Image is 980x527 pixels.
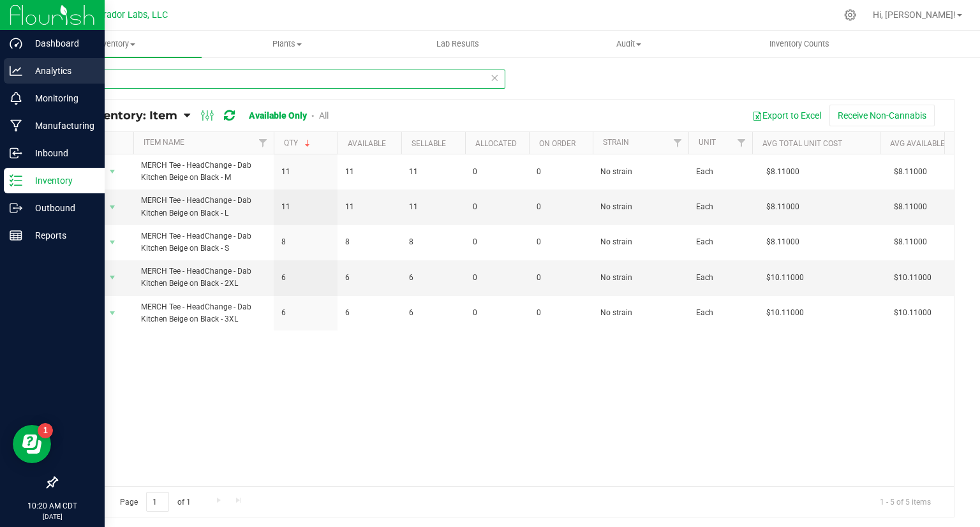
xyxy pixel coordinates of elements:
[760,269,810,287] span: $10.11000
[760,163,806,181] span: $8.11000
[731,132,752,154] a: Filter
[842,9,858,21] div: Manage settings
[873,10,956,20] span: Hi, [PERSON_NAME]!
[253,132,274,154] a: Filter
[373,31,544,57] a: Lab Results
[10,202,22,214] inline-svg: Outbound
[409,236,457,248] span: 8
[105,234,121,251] span: select
[281,166,330,178] span: 11
[600,307,681,319] span: No strain
[752,38,847,50] span: Inventory Counts
[409,201,457,213] span: 11
[537,307,585,319] span: 0
[348,139,386,148] a: Available
[22,200,99,216] p: Outbound
[109,492,201,512] span: Page of 1
[105,304,121,322] span: select
[66,108,184,122] a: All Inventory: Item
[600,272,681,284] span: No strain
[667,132,688,154] a: Filter
[475,139,517,148] a: Allocated
[345,201,394,213] span: 11
[22,118,99,133] p: Manufacturing
[6,500,99,512] p: 10:20 AM CDT
[22,145,99,161] p: Inbound
[887,233,933,251] span: $8.11000
[544,38,713,50] span: Audit
[146,492,169,512] input: 1
[760,233,806,251] span: $8.11000
[31,31,202,57] a: Inventory
[141,265,266,290] span: MERCH Tee - HeadChange - Dab Kitchen Beige on Black - 2XL
[345,236,394,248] span: 8
[38,423,53,438] iframe: Resource center unread badge
[539,139,575,148] a: On Order
[202,38,372,50] span: Plants
[600,166,681,178] span: No strain
[22,173,99,188] p: Inventory
[412,139,446,148] a: Sellable
[696,201,745,213] span: Each
[281,272,330,284] span: 6
[284,138,313,147] a: Qty
[141,160,266,184] span: MERCH Tee - HeadChange - Dab Kitchen Beige on Black - M
[409,272,457,284] span: 6
[603,138,629,147] a: Strain
[714,31,885,57] a: Inventory Counts
[10,64,22,77] inline-svg: Analytics
[345,166,394,178] span: 11
[93,10,168,20] span: Curador Labs, LLC
[696,307,745,319] span: Each
[249,110,307,121] a: Available Only
[105,198,121,216] span: select
[537,201,585,213] span: 0
[10,174,22,187] inline-svg: Inventory
[10,119,22,132] inline-svg: Manufacturing
[10,92,22,105] inline-svg: Monitoring
[870,492,941,511] span: 1 - 5 of 5 items
[144,138,184,147] a: Item Name
[744,105,829,126] button: Export to Excel
[887,269,938,287] span: $10.11000
[31,38,202,50] span: Inventory
[543,31,714,57] a: Audit
[887,198,933,216] span: $8.11000
[10,229,22,242] inline-svg: Reports
[66,108,177,122] span: All Inventory: Item
[490,70,499,86] span: Clear
[762,139,842,148] a: Avg Total Unit Cost
[473,272,521,284] span: 0
[141,230,266,255] span: MERCH Tee - HeadChange - Dab Kitchen Beige on Black - S
[473,307,521,319] span: 0
[760,198,806,216] span: $8.11000
[696,166,745,178] span: Each
[696,272,745,284] span: Each
[22,91,99,106] p: Monitoring
[10,37,22,50] inline-svg: Dashboard
[409,166,457,178] span: 11
[13,425,51,463] iframe: Resource center
[281,236,330,248] span: 8
[202,31,373,57] a: Plants
[141,301,266,325] span: MERCH Tee - HeadChange - Dab Kitchen Beige on Black - 3XL
[319,110,329,121] a: All
[105,269,121,286] span: select
[699,138,716,147] a: Unit
[473,166,521,178] span: 0
[6,512,99,521] p: [DATE]
[22,36,99,51] p: Dashboard
[22,63,99,78] p: Analytics
[22,228,99,243] p: Reports
[760,304,810,322] span: $10.11000
[537,272,585,284] span: 0
[10,147,22,160] inline-svg: Inbound
[887,163,933,181] span: $8.11000
[537,166,585,178] span: 0
[281,307,330,319] span: 6
[600,201,681,213] span: No strain
[141,195,266,219] span: MERCH Tee - HeadChange - Dab Kitchen Beige on Black - L
[537,236,585,248] span: 0
[281,201,330,213] span: 11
